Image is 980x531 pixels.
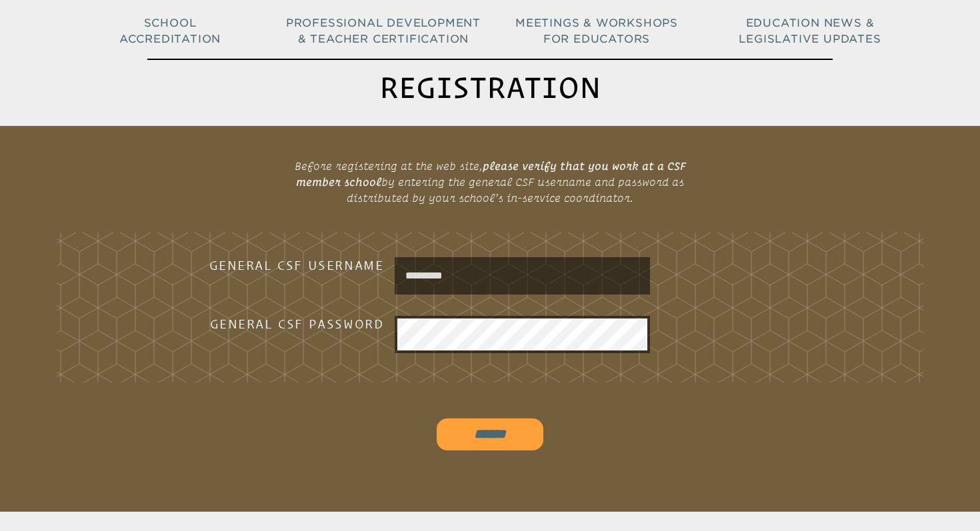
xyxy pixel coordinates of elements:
[271,153,709,211] p: Before registering at the web site, by entering the general CSF username and password as distribu...
[171,316,384,332] h3: General CSF Password
[296,160,686,188] b: please verify that you work at a CSF member school
[515,17,678,45] span: Meetings & Workshops for Educators
[119,17,221,45] span: School Accreditation
[286,17,481,45] span: Professional Development & Teacher Certification
[739,17,881,45] span: Education News & Legislative Updates
[171,257,384,273] h3: General CSF Username
[147,59,833,115] h1: Registration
